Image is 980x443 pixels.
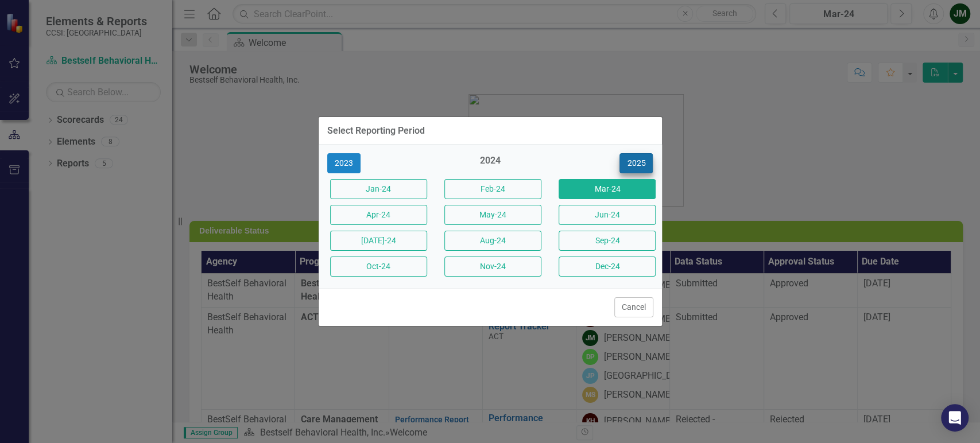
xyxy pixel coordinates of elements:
div: Open Intercom Messenger [941,404,969,432]
button: 2025 [619,153,653,173]
button: Feb-24 [444,179,541,199]
div: Select Reporting Period [327,126,425,136]
button: 2023 [327,153,361,173]
button: Jan-24 [330,179,427,199]
button: [DATE]-24 [330,231,427,251]
div: 2024 [441,154,539,173]
button: Nov-24 [444,257,541,277]
button: May-24 [444,205,541,225]
button: Mar-24 [559,179,656,199]
button: Dec-24 [559,257,656,277]
button: Cancel [614,297,653,317]
button: Jun-24 [559,205,656,225]
button: Sep-24 [559,231,656,251]
button: Apr-24 [330,205,427,225]
button: Aug-24 [444,231,541,251]
button: Oct-24 [330,257,427,277]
